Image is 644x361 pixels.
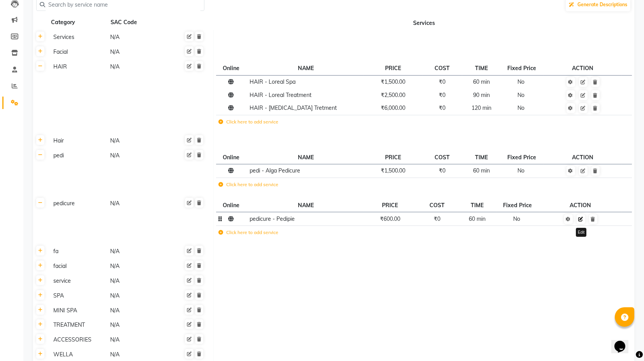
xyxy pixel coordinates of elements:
[439,167,445,174] span: ₹0
[50,320,106,330] div: TREATMENT
[576,228,586,237] div: Edit
[110,18,166,27] div: SAC Code
[50,261,106,271] div: facial
[439,92,445,99] span: ₹0
[109,199,165,208] div: N/A
[364,199,416,212] th: PRICE
[380,215,400,222] span: ₹600.00
[50,199,106,208] div: pedicure
[109,261,165,271] div: N/A
[469,215,486,222] span: 60 min
[577,2,627,7] span: Generate Descriptions
[513,215,520,222] span: No
[364,62,422,75] th: PRICE
[381,167,405,174] span: ₹1,500.00
[216,199,247,212] th: Online
[422,151,462,164] th: COST
[109,335,165,345] div: N/A
[473,167,490,174] span: 60 min
[50,350,106,359] div: WELLA
[50,306,106,315] div: MINI SPA
[218,118,278,125] label: Click here to add service
[50,32,106,42] div: Services
[473,92,490,99] span: 90 min
[462,62,501,75] th: TIME
[50,18,106,27] div: Category
[213,15,634,30] th: Services
[50,276,106,286] div: service
[50,151,106,160] div: pedi
[50,291,106,301] div: SPA
[109,350,165,359] div: N/A
[472,104,491,111] span: 120 min
[109,32,165,42] div: N/A
[109,151,165,160] div: N/A
[434,215,440,222] span: ₹0
[422,62,462,75] th: COST
[517,104,524,111] span: No
[250,215,295,222] span: pedicure - Pedipie
[250,104,337,111] span: HAIR - [MEDICAL_DATA] Tretment
[540,199,621,212] th: ACTION
[50,136,106,146] div: Hair
[109,291,165,301] div: N/A
[458,199,497,212] th: TIME
[216,62,247,75] th: Online
[109,47,165,57] div: N/A
[250,92,311,99] span: HAIR - Loreal Treatment
[439,78,445,85] span: ₹0
[250,167,300,174] span: pedi - Alga Pedicure
[611,330,636,353] iframe: chat widget
[109,62,165,72] div: N/A
[218,181,278,188] label: Click here to add service
[381,104,405,111] span: ₹6,000.00
[544,62,622,75] th: ACTION
[497,199,540,212] th: Fixed Price
[517,78,524,85] span: No
[544,151,622,164] th: ACTION
[439,104,445,111] span: ₹0
[250,78,296,85] span: HAIR - Loreal Spa
[218,229,278,236] label: Click here to add service
[501,62,544,75] th: Fixed Price
[50,247,106,256] div: fa
[381,78,405,85] span: ₹1,500.00
[50,335,106,345] div: ACCESSORIES
[247,62,364,75] th: NAME
[462,151,501,164] th: TIME
[109,320,165,330] div: N/A
[517,92,524,99] span: No
[216,151,247,164] th: Online
[473,78,490,85] span: 60 min
[381,92,405,99] span: ₹2,500.00
[364,151,422,164] th: PRICE
[109,276,165,286] div: N/A
[50,47,106,57] div: Facial
[50,62,106,72] div: HAIR
[247,199,364,212] th: NAME
[109,136,165,146] div: N/A
[416,199,458,212] th: COST
[501,151,544,164] th: Fixed Price
[247,151,364,164] th: NAME
[109,247,165,256] div: N/A
[517,167,524,174] span: No
[109,306,165,315] div: N/A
